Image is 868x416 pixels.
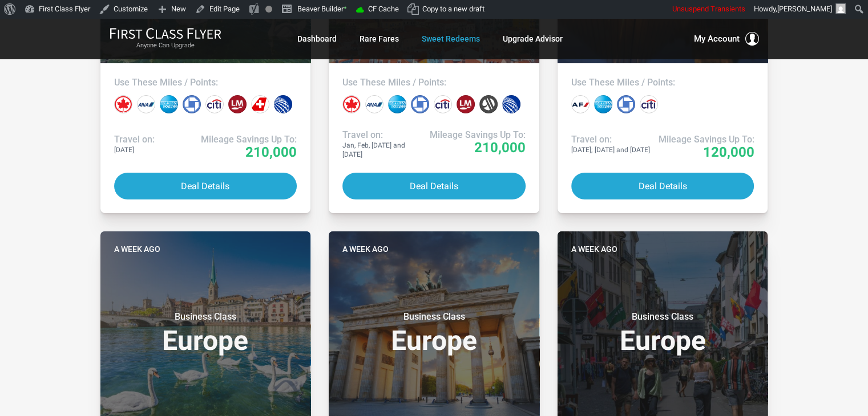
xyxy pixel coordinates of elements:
time: A week ago [114,243,160,255]
h4: Use These Miles / Points: [571,77,754,88]
div: Air France miles [571,95,590,113]
div: Citi points [205,95,224,113]
div: United miles [502,95,520,113]
img: First Class Flyer [110,27,221,39]
div: LifeMiles [457,95,475,113]
div: Amex points [594,95,612,113]
time: A week ago [342,243,389,255]
span: My Account [694,32,740,46]
div: Chase points [411,95,429,113]
h3: Europe [571,311,754,354]
button: Deal Details [114,173,297,199]
div: LifeMiles [228,95,247,113]
span: Unsuspend Transients [672,5,745,13]
small: Business Class [591,311,734,323]
small: Anyone Can Upgrade [110,42,221,50]
time: A week ago [571,243,617,255]
span: [PERSON_NAME] [777,5,832,13]
div: Chase points [617,95,635,113]
a: Sweet Redeems [422,28,480,49]
div: Amex points [388,95,406,113]
h3: Europe [342,311,526,354]
span: • [344,2,347,14]
div: Citi points [434,95,452,113]
h4: Use These Miles / Points: [114,77,297,88]
div: All Nippon miles [365,95,383,113]
div: Swiss miles [251,95,269,113]
div: United miles [274,95,292,113]
button: My Account [694,32,759,46]
h3: Europe [114,311,297,354]
a: Upgrade Advisor [503,28,563,49]
div: Amex points [160,95,178,113]
button: Deal Details [571,173,754,199]
small: Business Class [134,311,277,323]
button: Deal Details [342,173,526,199]
h4: Use These Miles / Points: [342,77,526,88]
a: Dashboard [297,28,337,49]
div: All Nippon miles [137,95,155,113]
a: First Class FlyerAnyone Can Upgrade [110,27,221,50]
div: Air Canada miles [342,95,361,113]
a: Rare Fares [360,28,399,49]
div: Chase points [183,95,201,113]
div: Citi points [640,95,658,113]
div: Marriott points [479,95,498,113]
small: Business Class [362,311,505,323]
div: Air Canada miles [114,95,132,113]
